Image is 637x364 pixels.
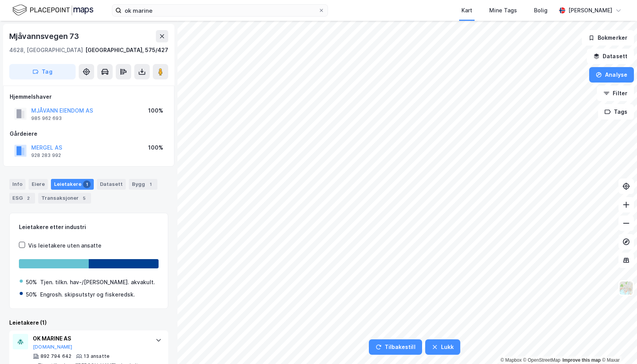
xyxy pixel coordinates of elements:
button: Lukk [425,339,460,355]
button: Tag [9,64,76,79]
button: Tilbakestill [369,339,422,355]
iframe: Chat Widget [598,327,637,364]
div: 4628, [GEOGRAPHIC_DATA] [9,45,83,55]
div: 928 283 992 [31,152,61,158]
div: Mjåvannsvegen 73 [9,30,81,42]
input: Søk på adresse, matrikkel, gårdeiere, leietakere eller personer [122,5,318,16]
img: logo.f888ab2527a4732fd821a326f86c7f29.svg [12,3,93,17]
div: 100% [148,143,163,152]
a: OpenStreetMap [523,357,561,363]
div: Leietakere [51,179,94,190]
div: Leietakere etter industri [19,222,159,232]
div: OK MARINE AS [33,334,148,343]
a: Mapbox [500,357,522,363]
div: Eiere [29,179,48,190]
div: [GEOGRAPHIC_DATA], 575/427 [85,45,168,55]
div: [PERSON_NAME] [568,6,612,15]
div: Transaksjoner [38,193,91,204]
div: 2 [24,194,32,202]
div: Bolig [534,6,547,15]
div: 5 [80,194,88,202]
div: Kontrollprogram for chat [598,327,637,364]
div: 13 ansatte [84,353,110,359]
button: Tags [598,104,634,120]
div: ESG [9,193,35,204]
div: Kart [461,6,472,15]
div: Hjemmelshaver [10,92,168,101]
div: Datasett [97,179,126,190]
img: Z [619,281,634,295]
button: Filter [597,86,634,101]
div: Engrosh. skipsutstyr og fiskeredsk. [40,290,135,299]
a: Improve this map [563,357,601,363]
button: Analyse [589,67,634,83]
div: Bygg [129,179,157,190]
div: 50% [26,278,37,287]
div: 1 [147,180,154,188]
div: Info [9,179,25,190]
div: Tjen. tilkn. hav-/[PERSON_NAME]. akvakult. [40,278,155,287]
div: 892 794 642 [41,353,71,359]
div: 1 [83,180,91,188]
div: 100% [148,106,163,115]
button: [DOMAIN_NAME] [33,344,73,350]
button: Bokmerker [582,30,634,45]
button: Datasett [587,49,634,64]
div: Vis leietakere uten ansatte [28,241,101,250]
div: Gårdeiere [10,129,168,138]
div: 50% [26,290,37,299]
div: 985 962 693 [31,115,62,121]
div: Leietakere (1) [9,318,168,327]
div: Mine Tags [489,6,517,15]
